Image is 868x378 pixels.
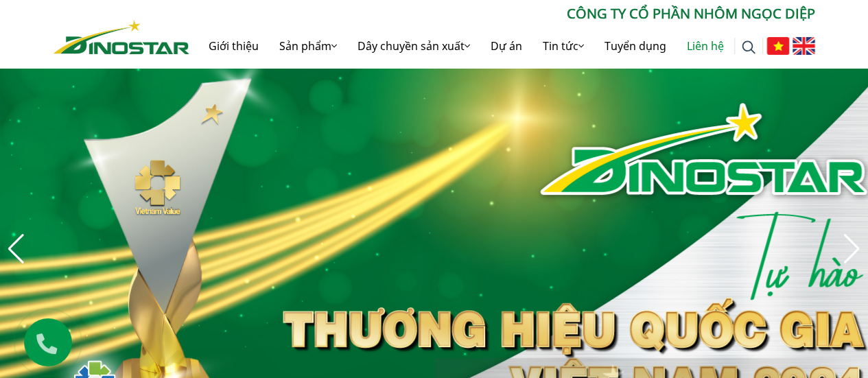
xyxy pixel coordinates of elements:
[7,234,25,264] div: Previous slide
[766,37,789,55] img: Tiếng Việt
[54,17,189,54] a: Nhôm Dinostar
[594,24,677,68] a: Tuyển dụng
[677,24,734,68] a: Liên hệ
[54,20,189,54] img: Nhôm Dinostar
[198,24,269,68] a: Giới thiệu
[742,40,755,54] img: search
[269,24,347,68] a: Sản phẩm
[532,24,594,68] a: Tin tức
[480,24,532,68] a: Dự án
[189,3,815,24] p: CÔNG TY CỔ PHẦN NHÔM NGỌC DIỆP
[843,234,861,264] div: Next slide
[793,37,815,55] img: English
[347,24,480,68] a: Dây chuyền sản xuất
